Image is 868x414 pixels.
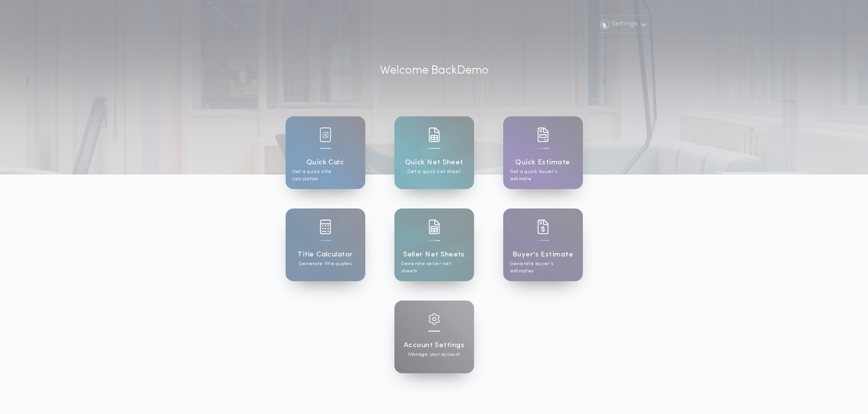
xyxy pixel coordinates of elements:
h1: Quick Calc [306,157,344,168]
img: card icon [537,220,549,234]
p: Get a quick buyer's estimate [510,168,576,183]
h1: Quick Estimate [515,157,570,168]
h1: Seller Net Sheets [403,249,465,260]
p: Generate buyer's estimates [510,260,576,275]
h1: Buyer's Estimate [512,249,573,260]
a: card iconAccount SettingsManage your account [394,301,474,373]
a: card iconBuyer's EstimateGenerate buyer's estimates [503,208,583,281]
img: card icon [428,220,440,234]
img: card icon [428,127,440,142]
h1: Quick Net Sheet [405,157,463,168]
a: card iconQuick CalcGet a quick title calculation [286,116,365,189]
p: Manage your account [408,351,460,358]
button: Settings [596,16,650,33]
p: Welcome Back Demo [380,62,489,80]
h1: Title Calculator [297,249,353,260]
img: card icon [320,127,331,142]
h1: Account Settings [404,340,464,351]
a: card iconQuick Net SheetGet a quick net sheet [394,116,474,189]
p: Generate title quotes [299,260,352,268]
a: card iconSeller Net SheetsGenerate seller net sheets [394,208,474,281]
p: Generate seller net sheets [401,260,467,275]
img: card icon [428,313,440,325]
img: user avatar [600,19,610,29]
p: Get a quick title calculation [292,168,358,183]
img: card icon [537,127,549,142]
img: card icon [320,220,331,234]
a: card iconTitle CalculatorGenerate title quotes [286,208,365,281]
a: card iconQuick EstimateGet a quick buyer's estimate [503,116,583,189]
p: Get a quick net sheet [408,168,460,175]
